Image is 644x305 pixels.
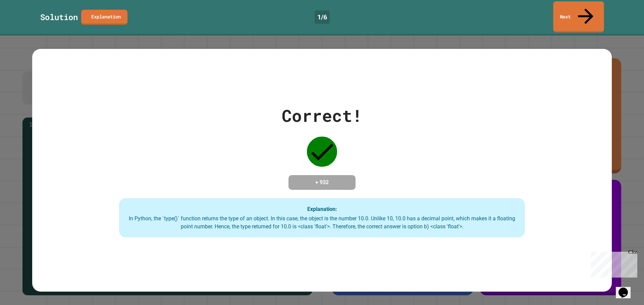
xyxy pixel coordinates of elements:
div: Chat with us now!Close [3,3,46,43]
div: Correct! [282,103,362,128]
iframe: chat widget [588,249,637,278]
a: Next [553,1,604,32]
a: Explanation [81,10,127,25]
div: Solution [40,11,78,23]
h4: + 932 [295,178,349,186]
div: In Python, the `type()` function returns the type of an object. In this case, the object is the n... [126,215,518,231]
iframe: chat widget [616,278,637,298]
strong: Explanation: [307,206,337,212]
div: 1 / 6 [315,10,330,24]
